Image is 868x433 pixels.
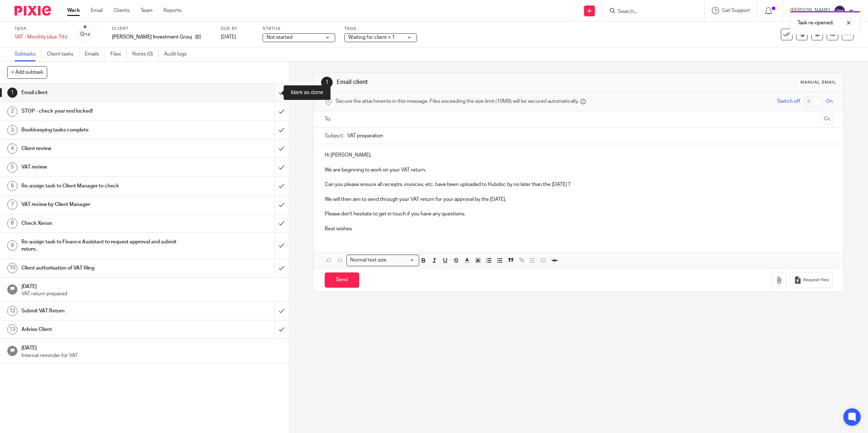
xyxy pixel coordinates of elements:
span: Waiting for client + 1 [348,35,395,40]
div: 6 [7,181,17,191]
p: We will then aim to send through your VAT return for your approval by the [DATE]. [325,196,833,203]
img: svg%3E [834,5,845,17]
div: 2 [7,106,17,117]
span: [DATE] [221,35,236,40]
div: 1 [321,77,333,88]
a: Email [91,7,103,14]
a: Clients [114,7,130,14]
div: 10 [7,263,17,273]
p: We are beginning to work on your VAT return. [325,166,833,174]
a: Subtasks [15,47,41,61]
a: Team [141,7,153,14]
label: Client [112,26,212,32]
img: Pixie [15,6,51,16]
a: Emails [85,47,105,61]
small: /14 [84,33,90,37]
h1: Re-assign task to Client Manager to check [21,181,185,191]
div: 3 [7,125,17,135]
h1: [DATE] [21,281,282,290]
h1: Email client [21,87,185,98]
h1: Client authorisation of VAT filing [21,263,185,274]
label: Subject: [325,132,344,139]
h1: Email client [337,78,594,86]
p: Can you please ensure all receipts, invoices, etc. have been uploaded to Hubdoc by no later than ... [325,181,833,188]
h1: Client review [21,143,185,154]
button: + Add subtask [7,66,47,78]
h1: [DATE] [21,343,282,352]
a: Audit logs [164,47,192,61]
div: 1 [7,88,17,98]
div: 0 [80,30,90,39]
div: 9 [7,240,17,251]
p: VAT return prepared [21,290,282,298]
a: Work [67,7,80,14]
div: 8 [7,218,17,228]
label: Tags [344,26,417,32]
h1: VAT review [21,162,185,173]
div: 5 [7,162,17,173]
h1: Advise Client [21,324,185,335]
div: Manual email [800,80,836,85]
a: Reports [163,7,182,14]
div: Search for option [346,255,419,266]
div: VAT - Monthly (due 7th) [15,33,67,41]
h1: Re-assign task to Finance Assistant to request approval and submit return. [21,236,185,255]
p: Hi [PERSON_NAME], [325,151,833,159]
div: 13 [7,324,17,335]
button: Cc [822,114,833,125]
div: 4 [7,143,17,154]
p: Task re-opened. [798,19,833,27]
div: 12 [7,306,17,316]
input: Send [325,272,359,288]
h1: Submit VAT Return [21,305,185,316]
span: Not started [267,35,292,40]
p: Please don't hesitate to get in touch if you have any questions. [325,210,833,218]
p: [PERSON_NAME] Investment Group Ltd [112,33,192,41]
span: On [826,98,833,105]
label: To: [325,116,333,123]
h1: Check Xenon [21,218,185,229]
p: Internal reminder for VAT [21,352,282,359]
label: Due by [221,26,253,32]
input: Search for option [389,256,415,264]
span: Normal text size [348,256,388,264]
div: 7 [7,199,17,210]
button: Request files [790,272,832,288]
h1: STOP - check year end locked! [21,106,185,117]
label: Task [15,26,67,32]
span: Switch off [777,98,800,105]
span: Request files [803,277,829,283]
a: Notes (0) [132,47,159,61]
a: Client tasks [47,47,79,61]
label: Status [263,26,335,32]
span: Secure the attachments in this message. Files exceeding the size limit (10MB) will be secured aut... [336,98,579,105]
h1: VAT review by Client Manager [21,199,185,210]
h1: Bookkeeping tasks complete [21,125,185,135]
a: Files [110,47,127,61]
p: Best wishes [325,225,833,232]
